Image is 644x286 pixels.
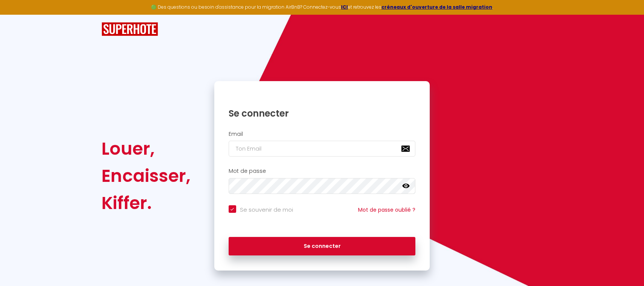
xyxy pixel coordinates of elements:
h2: Email [229,131,416,137]
input: Ton Email [229,141,416,157]
div: Kiffer. [101,189,191,217]
img: SuperHote logo [101,22,158,36]
button: Se connecter [229,237,416,256]
a: créneaux d'ouverture de la salle migration [381,4,492,10]
a: ICI [341,4,348,10]
h1: Se connecter [229,108,416,119]
h2: Mot de passe [229,168,416,174]
div: Encaisser, [101,162,191,189]
div: Louer, [101,135,191,162]
a: Mot de passe oublié ? [358,206,415,214]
